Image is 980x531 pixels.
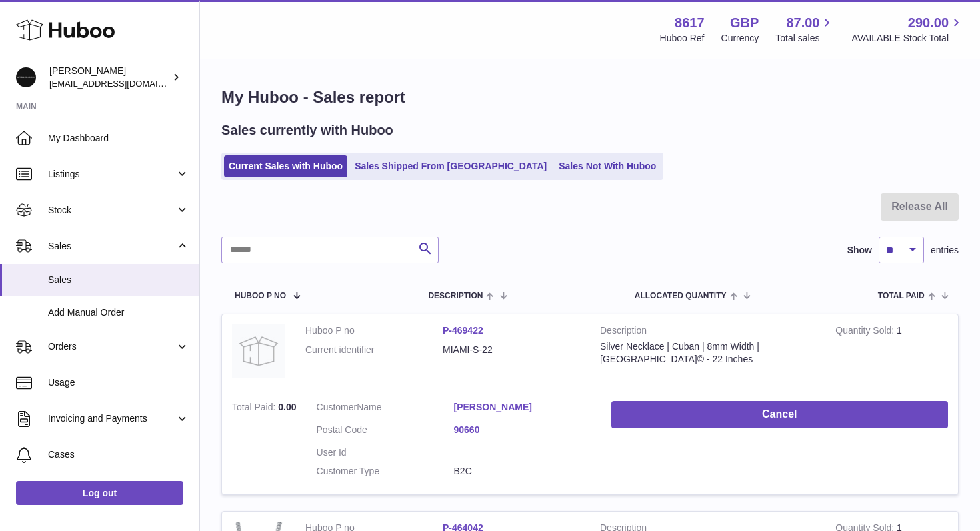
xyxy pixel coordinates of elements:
[775,14,835,45] a: 87.00 Total sales
[851,14,964,45] a: 290.00 AVAILABLE Stock Total
[317,401,454,417] dt: Name
[317,446,454,459] dt: User Id
[635,292,727,300] span: ALLOCATED Quantity
[221,121,393,139] h2: Sales currently with Huboo
[48,168,175,181] span: Listings
[235,292,286,300] span: Huboo P no
[931,244,959,257] span: entries
[48,306,189,319] span: Add Manual Order
[317,424,454,440] dt: Postal Code
[16,67,36,87] img: hello@alfredco.com
[48,240,175,253] span: Sales
[660,32,705,45] div: Huboo Ref
[224,155,347,177] a: Current Sales with Huboo
[48,274,189,286] span: Sales
[600,324,815,340] strong: Description
[847,244,872,257] label: Show
[428,292,483,300] span: Description
[675,14,705,32] strong: 8617
[221,87,959,108] h1: My Huboo - Sales report
[48,340,175,353] span: Orders
[825,314,958,391] td: 1
[721,32,759,45] div: Currency
[48,376,189,389] span: Usage
[878,292,925,300] span: Total paid
[317,402,357,412] span: Customer
[305,344,443,356] dt: Current identifier
[49,78,196,89] span: [EMAIL_ADDRESS][DOMAIN_NAME]
[908,14,949,32] span: 290.00
[454,465,591,478] dd: B2C
[278,402,296,412] span: 0.00
[786,14,819,32] span: 87.00
[232,402,278,416] strong: Total Paid
[851,32,964,45] span: AVAILABLE Stock Total
[232,324,285,378] img: no-photo.jpg
[350,155,551,177] a: Sales Shipped From [GEOGRAPHIC_DATA]
[48,204,175,217] span: Stock
[454,424,591,436] a: 90660
[49,65,169,90] div: [PERSON_NAME]
[611,401,948,428] button: Cancel
[835,325,897,339] strong: Quantity Sold
[48,412,175,425] span: Invoicing and Payments
[454,401,591,414] a: [PERSON_NAME]
[775,32,835,45] span: Total sales
[730,14,759,32] strong: GBP
[600,340,815,366] div: Silver Necklace | Cuban | 8mm Width | [GEOGRAPHIC_DATA]© - 22 Inches
[16,481,183,505] a: Log out
[48,132,189,145] span: My Dashboard
[317,465,454,478] dt: Customer Type
[305,324,443,337] dt: Huboo P no
[443,344,580,356] dd: MIAMI-S-22
[554,155,661,177] a: Sales Not With Huboo
[48,448,189,461] span: Cases
[443,325,483,336] a: P-469422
